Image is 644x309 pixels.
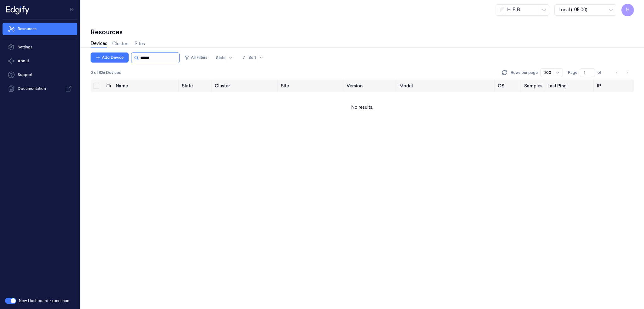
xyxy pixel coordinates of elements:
button: Add Device [91,52,129,63]
p: Rows per page [511,70,538,75]
button: Select all [93,83,99,89]
th: IP [594,80,634,92]
span: of [597,70,608,75]
button: About [3,55,77,67]
td: No results. [91,92,634,122]
th: Name [113,80,179,92]
th: State [179,80,212,92]
a: Clusters [112,41,130,47]
th: Site [278,80,344,92]
button: H [621,4,634,16]
th: Last Ping [545,80,594,92]
th: OS [495,80,522,92]
th: Version [344,80,397,92]
nav: pagination [613,68,631,77]
a: Support [3,69,77,81]
button: Toggle Navigation [67,5,77,15]
th: Model [397,80,495,92]
a: Documentation [3,82,77,95]
a: Devices [91,40,107,47]
th: Cluster [212,80,278,92]
span: Page [568,70,577,75]
button: All Filters [182,52,210,63]
th: Samples [522,80,545,92]
span: 0 of 826 Devices [91,70,121,75]
a: Settings [3,41,77,53]
a: Sites [135,41,145,47]
a: Resources [3,23,77,35]
div: Resources [91,28,634,36]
